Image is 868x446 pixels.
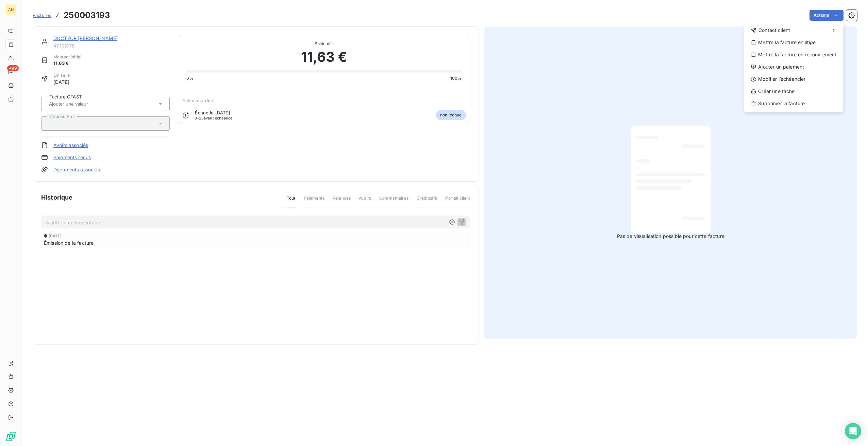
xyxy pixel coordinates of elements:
[747,98,840,109] div: Supprimer la facture
[747,61,840,72] div: Ajouter un paiement
[744,22,843,112] div: Actions
[747,49,840,60] div: Mettre la facture en recouvrement
[747,37,840,48] div: Mettre la facture en litige
[758,27,790,34] span: Contact client
[747,86,840,97] div: Créer une tâche
[747,74,840,85] div: Modifier l’échéancier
